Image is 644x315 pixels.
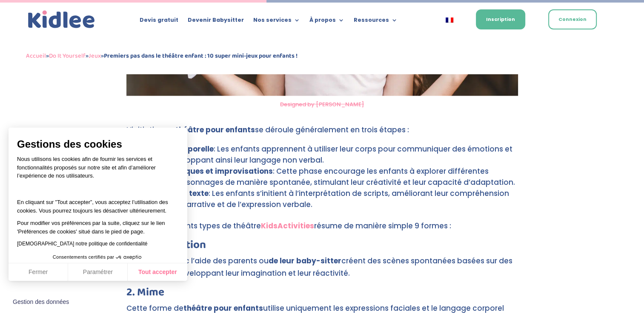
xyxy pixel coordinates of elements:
[175,124,255,134] strong: théâtre pour enfants
[26,9,97,31] a: Kidlee Logo
[280,100,364,108] a: Designed by [PERSON_NAME]
[49,51,86,61] a: Do It Yourself
[261,220,314,230] a: KidsActivities
[354,17,398,26] a: Ressources
[17,241,147,247] a: [DEMOGRAPHIC_DATA] notre politique de confidentialité
[26,51,46,61] a: Accueil
[188,17,244,26] a: Devenir Babysitter
[134,166,273,176] strong: Jeux dramatiques et improvisations
[126,286,518,302] h3: 2. Mime
[126,143,518,165] li: : Les enfants apprennent à utiliser leur corps pour communiquer des émotions et des idées, dévelo...
[17,190,179,215] p: En cliquant sur ”Tout accepter”, vous acceptez l’utilisation des cookies. Vous pourrez toujours l...
[17,155,179,186] p: Nous utilisons les cookies afin de fournir les services et fonctionnalités proposés sur notre sit...
[9,263,68,281] button: Fermer
[104,51,298,61] strong: Premiers pas dans le théâtre enfant : 10 super mini-jeux pour enfants !
[89,51,101,61] a: Jeux
[53,255,114,260] span: Consentements certifiés par
[126,165,518,187] li: : Cette phase encourage les enfants à explorer différentes situations et personnages de manière s...
[116,245,141,270] svg: Axeptio
[126,187,518,210] li: : Les enfants s’initient à l’interprétation de scripts, améliorant leur compréhension de la struc...
[26,9,97,31] img: logo_kidlee_bleu
[269,255,341,265] strong: de leur baby-sitter
[8,293,74,311] button: Fermer le widget sans consentement
[13,298,69,306] span: Gestion des données
[26,51,298,61] span: » » »
[126,254,518,286] p: Les enfants avec l’aide des parents ou créent des scènes spontanées basées sur des suggestions, d...
[17,219,179,236] p: Pour modifier vos préférences par la suite, cliquez sur le lien 'Préférences de cookies' situé da...
[126,239,518,254] h3: 1. Improvisation
[476,9,525,29] a: Inscription
[17,138,179,151] span: Gestions des cookies
[128,263,187,281] button: Tout accepter
[183,303,263,313] strong: théâtre pour enfants
[309,17,344,26] a: À propos
[68,263,128,281] button: Paramétrer
[49,252,147,263] button: Consentements certifiés par
[446,17,453,23] img: Français
[126,123,518,143] p: L’initiation au se déroule généralement en trois étapes :
[548,9,597,29] a: Connexion
[126,219,518,239] p: Parmi les différents types de théâtre résume de manière simple 9 formes :
[253,17,300,26] a: Nos services
[140,17,178,26] a: Devis gratuit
